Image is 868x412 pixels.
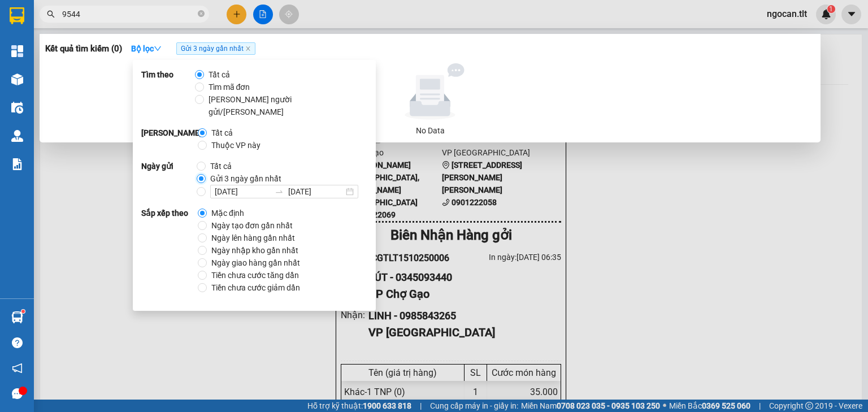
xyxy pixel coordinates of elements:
span: Ngày nhập kho gần nhất [207,244,303,257]
h3: Kết quả tìm kiếm ( 0 ) [45,43,122,55]
span: question-circle [12,337,23,348]
span: close-circle [198,9,205,20]
span: Gửi 3 ngày gần nhất [176,42,255,55]
span: Thuộc VP này [207,139,265,151]
li: VP [GEOGRAPHIC_DATA] [78,48,150,85]
input: Ngày bắt đầu [215,185,270,198]
span: search [47,10,55,18]
img: warehouse-icon [11,73,23,85]
span: Tất cả [206,160,236,172]
span: Mặc định [207,207,249,219]
strong: Tìm theo [141,68,195,118]
span: Ngày giao hàng gần nhất [207,257,305,269]
span: Tất cả [207,127,237,139]
img: solution-icon [11,158,23,170]
li: Tân Lập Thành [6,6,164,27]
li: VP Chợ Gạo [6,48,78,60]
strong: Sắp xếp theo [141,207,198,294]
span: Tìm mã đơn [204,81,255,93]
strong: Bộ lọc [131,44,162,53]
b: [PERSON_NAME][GEOGRAPHIC_DATA],[PERSON_NAME][GEOGRAPHIC_DATA] [6,62,76,121]
span: down [154,45,162,53]
input: Tìm tên, số ĐT hoặc mã đơn [62,8,196,20]
span: notification [12,363,23,374]
input: Ngày kết thúc [288,185,344,198]
span: environment [6,63,14,71]
span: message [12,388,23,399]
span: Tiền chưa cước tăng dần [207,269,303,281]
span: Tất cả [204,68,235,81]
button: Bộ lọcdown [122,40,171,58]
span: Gửi 3 ngày gần nhất [206,172,286,185]
span: Tiền chưa cước giảm dần [207,281,305,294]
span: swap-right [275,187,284,196]
span: to [275,187,284,196]
strong: [PERSON_NAME] [141,127,198,151]
img: logo-vxr [10,7,24,24]
span: close [245,46,251,51]
img: warehouse-icon [11,130,23,142]
span: Ngày lên hàng gần nhất [207,232,300,244]
div: No Data [50,124,810,137]
strong: Ngày gửi [141,160,197,198]
span: [PERSON_NAME] người gửi/[PERSON_NAME] [204,93,363,118]
span: close-circle [198,10,205,17]
img: warehouse-icon [11,102,23,114]
img: dashboard-icon [11,45,23,57]
span: Ngày tạo đơn gần nhất [207,219,297,232]
sup: 1 [21,310,25,313]
img: warehouse-icon [11,311,23,323]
